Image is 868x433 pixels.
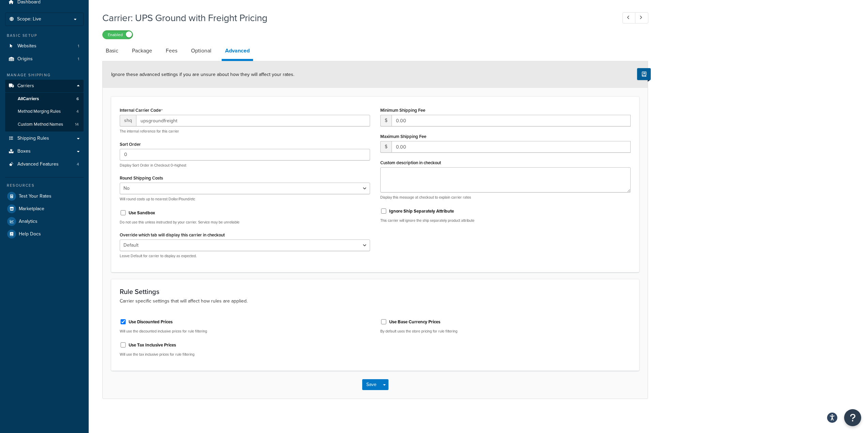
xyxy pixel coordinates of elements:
[5,118,84,131] li: Custom Method Names
[389,208,454,214] label: Ignore Ship Separately Attribute
[5,53,84,65] li: Origins
[18,122,63,127] span: Custom Method Names
[18,109,61,114] span: Method Merging Rules
[17,149,31,154] span: Boxes
[17,43,36,49] span: Websites
[120,142,141,147] label: Sort Order
[5,158,84,171] a: Advanced Features4
[120,253,370,259] p: Leave Default for carrier to display as expected.
[111,71,294,78] span: Ignore these advanced settings if you are unsure about how they will affect your rates.
[622,12,636,24] a: Previous Record
[380,108,425,113] label: Minimum Shipping Fee
[78,43,79,49] span: 1
[380,218,631,223] p: This carrier will ignore the ship separately product attribute
[5,203,84,215] a: Marketplace
[5,228,84,240] a: Help Docs
[78,56,79,62] span: 1
[120,129,370,134] p: The internal reference for this carrier
[5,105,84,118] a: Method Merging Rules4
[129,319,173,325] label: Use Discounted Prices
[362,379,381,390] button: Save
[5,132,84,145] a: Shipping Rules
[18,96,39,102] span: All Carriers
[635,12,648,24] a: Next Record
[120,163,370,168] p: Display Sort Order in Checkout 0=highest
[19,231,41,237] span: Help Docs
[5,40,84,52] li: Websites
[17,161,59,167] span: Advanced Features
[129,342,176,348] label: Use Tax Inclusive Prices
[5,40,84,52] a: Websites1
[5,183,84,188] div: Resources
[5,33,84,38] div: Basic Setup
[637,68,651,80] button: Show Help Docs
[129,210,155,216] label: Use Sandbox
[380,115,392,126] span: $
[120,220,370,225] p: Do not use this unless instructed by your carrier. Service may be unreliable
[5,53,84,65] a: Origins1
[102,43,122,59] a: Basic
[389,319,440,325] label: Use Base Currency Prices
[120,288,631,295] h3: Rule Settings
[162,43,181,59] a: Fees
[76,96,79,102] span: 6
[5,118,84,131] a: Custom Method Names14
[380,329,631,334] p: By default uses the store pricing for rule filtering
[380,141,392,153] span: $
[17,136,49,141] span: Shipping Rules
[380,134,426,139] label: Maximum Shipping Fee
[5,145,84,158] a: Boxes
[5,215,84,228] a: Analytics
[19,206,44,212] span: Marketplace
[120,197,370,202] p: Will round costs up to nearest Dollar/Pound/etc
[120,115,136,126] span: shq
[5,80,84,132] li: Carriers
[19,219,38,225] span: Analytics
[102,11,610,25] h1: Carrier: UPS Ground with Freight Pricing
[188,43,215,59] a: Optional
[5,105,84,118] li: Method Merging Rules
[103,31,133,39] label: Enabled
[76,109,79,114] span: 4
[222,43,253,61] a: Advanced
[17,83,34,89] span: Carriers
[380,195,631,200] p: Display this message at checkout to explain carrier rates
[5,190,84,202] a: Test Your Rates
[77,161,79,167] span: 4
[5,158,84,171] li: Advanced Features
[5,72,84,78] div: Manage Shipping
[120,297,631,305] p: Carrier specific settings that will affect how rules are applied.
[120,329,370,334] p: Will use the discounted inclusive prices for rule filtering
[844,409,861,426] button: Open Resource Center
[120,352,370,357] p: Will use the tax inclusive prices for rule filtering
[120,232,225,237] label: Override which tab will display this carrier in checkout
[19,194,52,199] span: Test Your Rates
[5,80,84,92] a: Carriers
[120,108,163,113] label: Internal Carrier Code
[5,93,84,105] a: AllCarriers6
[380,160,441,165] label: Custom description in checkout
[75,122,79,127] span: 14
[17,56,33,62] span: Origins
[120,175,163,181] label: Round Shipping Costs
[129,43,156,59] a: Package
[17,16,41,22] span: Scope: Live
